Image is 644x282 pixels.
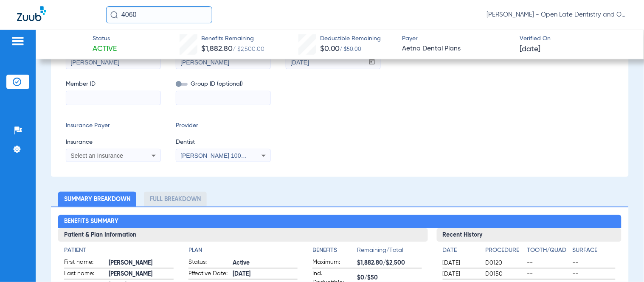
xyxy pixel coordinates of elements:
app-breakdown-title: Date [443,246,478,258]
h4: Plan [188,246,298,255]
span: $1,882.80 [201,45,233,53]
span: $1,882.80/$2,500 [357,259,422,268]
span: Aetna Dental Plans [402,44,513,54]
span: Verified On [520,34,630,43]
span: Effective Date: [188,269,230,279]
span: Benefits Remaining [201,34,265,43]
span: / $2,500.00 [233,46,265,52]
span: Insurance [66,138,161,147]
span: [DATE] [233,270,298,279]
iframe: Chat Widget [602,241,644,282]
span: Group ID (optional) [176,80,271,89]
button: Open calendar [364,56,380,69]
span: Maximum: [312,258,354,268]
h2: Benefits Summary [58,215,621,229]
app-breakdown-title: Surface [573,246,616,258]
span: [DATE] [520,44,541,55]
span: First name: [64,258,106,268]
span: Member ID [66,80,161,89]
img: Search Icon [110,11,118,19]
span: Active [233,259,298,268]
h4: Benefits [312,246,357,255]
input: Search for patients [106,6,212,23]
span: -- [527,270,570,278]
span: Select an Insurance [70,152,123,159]
span: Last name: [64,269,106,279]
span: Dentist [176,138,271,147]
app-breakdown-title: Benefits [312,246,357,258]
span: D0120 [486,259,524,267]
span: / $50.00 [340,47,362,52]
span: Status: [188,258,230,268]
h3: Recent History [437,228,622,242]
span: Deductible Remaining [320,34,381,43]
h4: Date [443,246,478,255]
img: Zuub Logo [17,6,46,21]
img: hamburger-icon [11,36,25,46]
h4: Procedure [486,246,524,255]
span: [DATE] [443,259,478,267]
h4: Tooth/Quad [527,246,570,255]
span: Remaining/Total [357,246,422,258]
span: -- [527,259,570,267]
h3: Patient & Plan Information [58,228,427,242]
span: Provider [176,121,271,130]
span: [PERSON_NAME] - Open Late Dentistry and Orthodontics [487,11,627,19]
span: [PERSON_NAME] [109,259,173,268]
span: Payer [402,34,513,43]
span: -- [573,270,616,278]
app-breakdown-title: Tooth/Quad [527,246,570,258]
app-breakdown-title: Procedure [486,246,524,258]
h4: Surface [573,246,616,255]
span: [DATE] [443,270,478,278]
h4: Patient [64,246,173,255]
span: Status [93,34,117,43]
span: [PERSON_NAME] [109,270,173,279]
span: [PERSON_NAME] 1003136797 [180,152,264,159]
span: Insurance Payer [66,121,161,130]
li: Summary Breakdown [58,192,136,207]
span: D0150 [486,270,524,278]
span: $0.00 [320,45,340,53]
span: -- [573,259,616,267]
span: Active [93,44,117,54]
li: Full Breakdown [144,192,207,207]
